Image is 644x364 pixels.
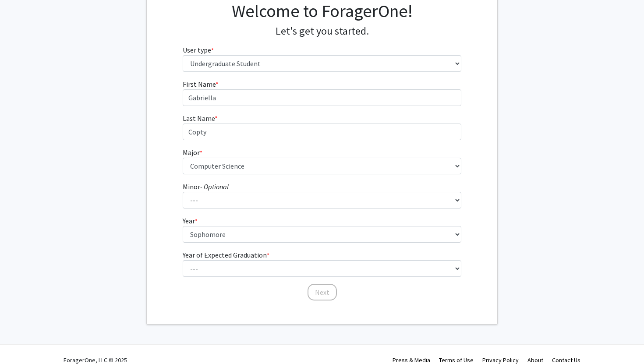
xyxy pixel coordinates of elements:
[439,356,474,364] a: Terms of Use
[183,181,229,192] label: Minor
[183,25,462,38] h4: Let's get you started.
[183,216,198,226] label: Year
[183,250,269,260] label: Year of Expected Graduation
[308,284,337,300] button: Next
[183,45,214,55] label: User type
[527,356,543,364] a: About
[183,147,202,158] label: Major
[183,114,215,123] span: Last Name
[482,356,519,364] a: Privacy Policy
[7,325,37,357] iframe: Chat
[183,0,462,21] h1: Welcome to ForagerOne!
[393,356,430,364] a: Press & Media
[200,182,229,191] i: - Optional
[552,356,580,364] a: Contact Us
[183,80,216,88] span: First Name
